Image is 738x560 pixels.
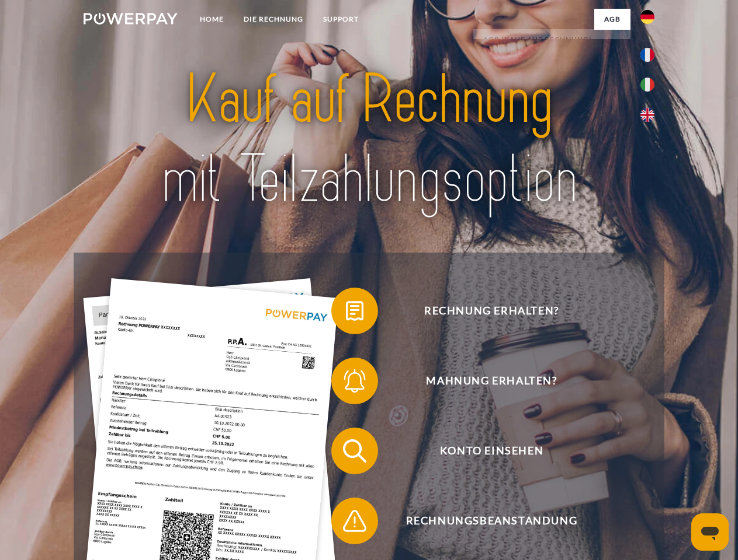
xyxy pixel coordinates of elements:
[190,9,234,30] a: Home
[340,436,369,466] img: qb_search.svg
[340,366,369,395] img: qb_bell.svg
[234,9,313,30] a: DIE RECHNUNG
[640,10,654,24] img: de
[331,498,635,544] button: Rechnungsbeanstandung
[348,358,635,404] span: Mahnung erhalten?
[348,288,635,334] span: Rechnung erhalten?
[691,513,729,551] iframe: Schaltfläche zum Öffnen des Messaging-Fensters
[640,108,654,122] img: en
[313,9,369,30] a: SUPPORT
[640,78,654,92] img: it
[84,13,178,24] img: logo-powerpay-white.svg
[348,498,635,544] span: Rechnungsbeanstandung
[640,48,654,62] img: fr
[340,296,369,325] img: qb_bill.svg
[348,428,635,474] span: Konto einsehen
[473,29,630,50] a: AGB (Kauf auf Rechnung)
[340,506,369,535] img: qb_warning.svg
[112,56,626,223] img: title-powerpay_de.svg
[594,9,630,30] a: agb
[331,288,635,334] button: Rechnung erhalten?
[331,428,635,474] button: Konto einsehen
[331,358,635,404] button: Mahnung erhalten?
